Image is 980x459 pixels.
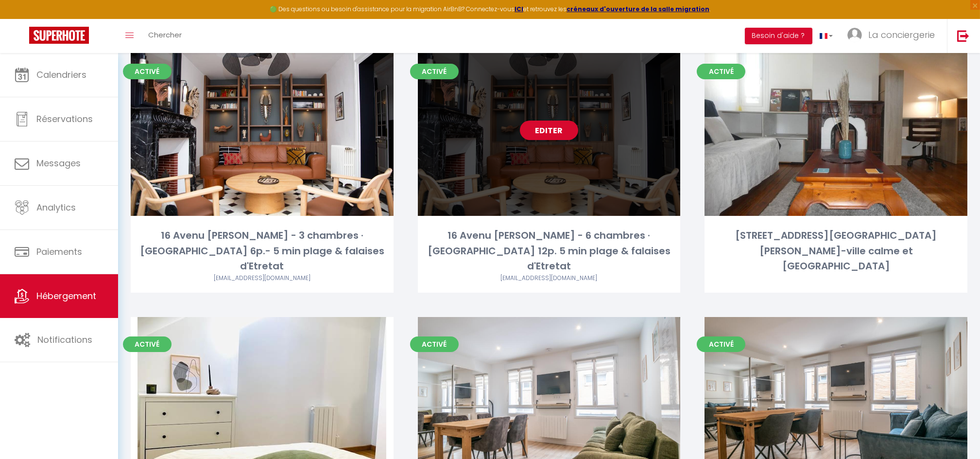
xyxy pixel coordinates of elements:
a: Editer [520,121,578,140]
span: Notifications [37,334,92,346]
button: Besoin d'aide ? [745,28,812,44]
span: La conciergerie [868,29,935,41]
button: Ouvrir le widget de chat LiveChat [8,4,37,33]
span: Activé [410,336,459,352]
span: Activé [410,64,459,79]
span: Analytics [36,201,76,213]
a: ICI [515,5,523,13]
span: Paiements [36,246,82,258]
span: Activé [697,336,745,352]
span: Calendriers [36,69,86,81]
span: Messages [36,157,81,169]
img: Super Booking [29,27,89,44]
span: Activé [697,64,745,79]
div: Airbnb [131,274,394,283]
a: créneaux d'ouverture de la salle migration [567,5,709,13]
div: 16 Avenu [PERSON_NAME] - 6 chambres · [GEOGRAPHIC_DATA] 12p. 5 min plage & falaises d'Etretat [418,228,681,274]
img: logout [957,30,969,42]
span: Réservations [36,113,93,125]
div: [STREET_ADDRESS][GEOGRAPHIC_DATA][PERSON_NAME]-ville calme et [GEOGRAPHIC_DATA] [705,228,967,274]
a: ... La conciergerie [840,19,947,53]
img: ... [847,28,862,42]
span: Activé [123,64,172,79]
a: Chercher [141,19,189,53]
span: Activé [123,336,172,352]
span: Hébergement [36,290,96,302]
div: Airbnb [418,274,681,283]
div: 16 Avenu [PERSON_NAME] - 3 chambres · [GEOGRAPHIC_DATA] 6p.- 5 min plage & falaises d'Etretat [131,228,394,274]
span: Chercher [148,30,182,40]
